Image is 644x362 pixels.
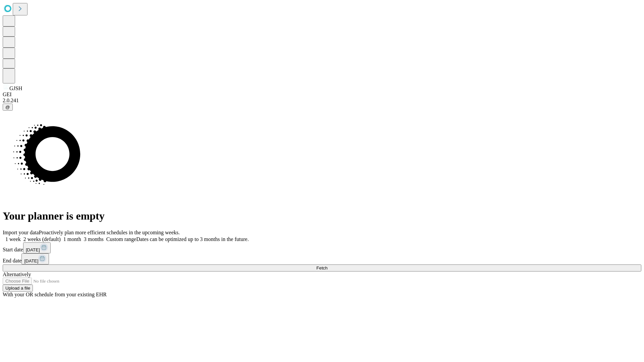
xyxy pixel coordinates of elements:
span: Import your data [3,230,39,235]
div: 2.0.241 [3,98,641,104]
span: GJSH [9,85,22,91]
span: @ [5,105,10,110]
div: Start date [3,242,641,253]
span: With your OR schedule from your existing EHR [3,292,107,297]
h1: Your planner is empty [3,210,641,222]
span: [DATE] [24,258,38,263]
span: 1 month [63,236,81,242]
span: 1 week [5,236,21,242]
span: Dates can be optimized up to 3 months in the future. [136,236,249,242]
div: End date [3,253,641,264]
span: Fetch [316,265,327,270]
span: Alternatively [3,271,31,277]
button: Fetch [3,264,641,271]
button: @ [3,104,13,111]
span: [DATE] [26,247,40,252]
button: [DATE] [23,242,51,253]
button: Upload a file [3,285,33,292]
span: Proactively plan more efficient schedules in the upcoming weeks. [39,230,180,235]
div: GEI [3,92,641,98]
span: Custom range [106,236,136,242]
span: 3 months [84,236,104,242]
button: [DATE] [21,253,49,264]
span: 2 weeks (default) [23,236,61,242]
